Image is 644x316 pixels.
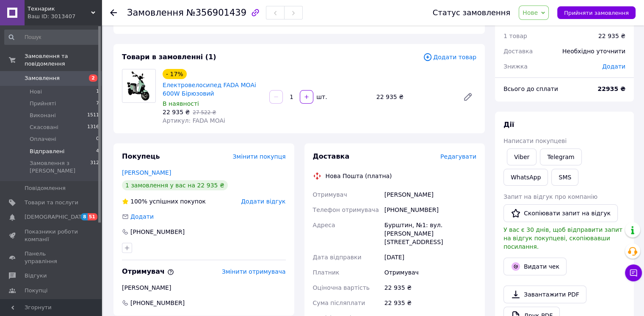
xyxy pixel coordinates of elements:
span: Виконані [30,112,56,119]
span: 1 [96,88,99,96]
span: Дата відправки [313,254,362,261]
div: [PHONE_NUMBER] [130,228,185,236]
span: 100% [130,198,147,205]
a: Telegram [540,148,581,165]
div: 22 935 ₴ [598,32,625,40]
span: Покупець [122,152,160,160]
span: Відправлені [30,148,64,155]
span: 1 товар [503,33,527,39]
div: Ваш ID: 3013407 [28,13,102,20]
span: Нове [522,9,538,16]
span: Нові [30,88,42,96]
span: Додати [130,213,154,220]
a: WhatsApp [503,169,548,186]
span: Сума післяплати [313,300,365,306]
div: Нова Пошта (платна) [323,172,394,180]
span: 27 522 ₴ [193,110,216,115]
div: 22 935 ₴ [383,295,478,311]
div: Отримувач [383,265,478,280]
button: Скопіювати запит на відгук [503,204,618,222]
div: Статус замовлення [433,8,511,17]
a: Редагувати [459,88,476,105]
div: [PERSON_NAME] [122,283,286,292]
div: - 17% [163,69,187,79]
b: 22935 ₴ [597,85,625,92]
span: Прийняти замовлення [564,10,629,16]
span: Запит на відгук про компанію [503,193,597,200]
span: Додати відгук [241,198,285,205]
span: №356901439 [186,8,246,18]
span: Платник [313,269,340,276]
div: [PHONE_NUMBER] [383,202,478,217]
span: Товари в замовленні (1) [122,53,216,61]
div: успішних покупок [122,197,206,206]
span: 1316 [87,124,99,131]
a: Завантажити PDF [503,286,586,303]
span: В наявності [163,100,199,107]
span: 8 [81,213,88,220]
span: Покупці [25,287,47,294]
span: 22 935 ₴ [163,109,190,115]
span: Панель управління [25,250,78,265]
span: Доставка [313,152,350,160]
div: 22 935 ₴ [373,91,456,103]
span: Отримувач [122,267,174,275]
span: 51 [88,213,97,220]
a: Viber [507,148,536,165]
div: 22 935 ₴ [383,280,478,295]
span: Адреса [313,222,335,228]
div: шт. [314,93,328,101]
span: Всього до сплати [503,85,558,92]
span: Замовлення та повідомлення [25,52,102,68]
span: Оплачені [30,135,56,143]
span: 312 [90,159,99,175]
span: Оціночна вартість [313,284,370,291]
span: Змінити отримувача [222,268,286,275]
span: Отримувач [313,191,347,198]
span: Артикул: FADA MOAi [163,117,225,124]
span: Додати [602,63,625,70]
span: 4 [96,148,99,155]
span: 0 [96,135,99,143]
span: Знижка [503,63,528,70]
span: Замовлення [127,8,184,18]
button: Видати чек [503,258,567,275]
div: [DATE] [383,250,478,265]
span: Написати покупцеві [503,137,567,144]
button: Чат з покупцем [625,264,642,281]
input: Пошук [4,30,100,45]
span: Доставка [503,48,533,55]
img: Електровелосипед FADA MOAi 600W Бірюзовий [122,69,155,102]
span: Відгуки [25,272,47,280]
span: [DEMOGRAPHIC_DATA] [25,213,87,221]
span: Прийняті [30,100,56,107]
span: Товари та послуги [25,199,78,206]
button: Прийняти замовлення [557,6,636,19]
div: Повернутися назад [110,8,117,17]
span: Додати товар [423,52,476,62]
span: Дії [503,121,514,129]
span: Технарик [28,5,91,13]
a: Електровелосипед FADA MOAi 600W Бірюзовий [163,82,256,97]
div: 1 замовлення у вас на 22 935 ₴ [122,180,228,190]
span: Змінити покупця [233,153,286,160]
span: Замовлення з [PERSON_NAME] [30,159,90,175]
span: Редагувати [440,153,476,160]
span: У вас є 30 днів, щоб відправити запит на відгук покупцеві, скопіювавши посилання. [503,226,622,250]
a: [PERSON_NAME] [122,169,171,176]
span: 1511 [87,112,99,119]
span: Показники роботи компанії [25,228,78,243]
span: Повідомлення [25,184,66,192]
div: [PERSON_NAME] [383,187,478,202]
div: Бурштин, №1: вул. [PERSON_NAME][STREET_ADDRESS] [383,217,478,250]
div: Необхідно уточнити [557,42,630,60]
span: 2 [89,74,97,82]
span: Телефон отримувача [313,206,379,213]
span: Скасовані [30,124,58,131]
span: Замовлення [25,74,60,82]
button: SMS [551,169,578,186]
span: 7 [96,100,99,107]
span: [PHONE_NUMBER] [130,299,185,307]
